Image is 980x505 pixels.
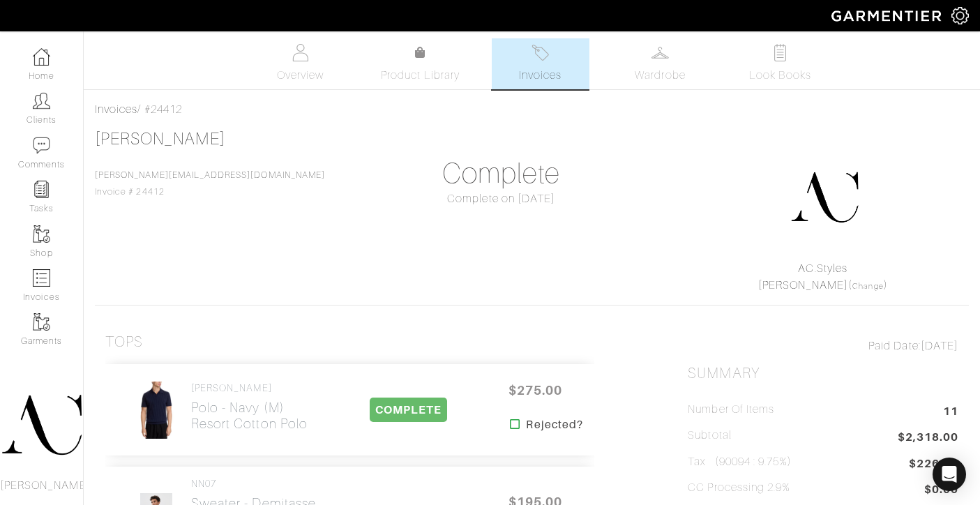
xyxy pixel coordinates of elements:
span: Invoice # 24412 [95,170,325,197]
a: Product Library [372,45,469,84]
img: comment-icon-a0a6a9ef722e966f86d9cbdc48e553b5cf19dbc54f86b18d962a5391bc8f6eb6.png [33,137,50,154]
span: Product Library [381,67,460,84]
img: garments-icon-b7da505a4dc4fd61783c78ac3ca0ef83fa9d6f193b1c9dc38574b1d14d53ca28.png [33,313,50,331]
span: $226.01 [909,455,958,472]
span: COMPLETE [370,398,447,422]
img: DupYt8CPKc6sZyAt3svX5Z74.png [790,163,859,232]
div: Open Intercom Messenger [933,458,966,491]
h5: Number of Items [688,403,774,416]
a: [PERSON_NAME] Polo - Navy (M)Resort Cotton Polo [191,382,308,432]
div: ( ) [693,260,952,294]
h5: Tax (90094 : 9.75%) [688,455,792,469]
span: Wardrobe [635,67,685,84]
h2: Polo - Navy (M) Resort Cotton Polo [191,400,308,432]
a: [PERSON_NAME] [758,279,849,292]
img: wardrobe-487a4870c1b7c33e795ec22d11cfc2ed9d08956e64fb3008fe2437562e282088.svg [651,44,669,61]
a: Look Books [732,38,829,89]
img: orders-27d20c2124de7fd6de4e0e44c1d41de31381a507db9b33961299e4e07d508b8c.svg [532,44,549,61]
img: orders-icon-0abe47150d42831381b5fb84f609e132dff9fe21cb692f30cb5eec754e2cba89.png [33,269,50,287]
div: [DATE] [688,338,958,354]
img: garments-icon-b7da505a4dc4fd61783c78ac3ca0ef83fa9d6f193b1c9dc38574b1d14d53ca28.png [33,225,50,243]
span: $275.00 [493,375,577,405]
img: clients-icon-6bae9207a08558b7cb47a8932f037763ab4055f8c8b6bfacd5dc20c3e0201464.png [33,92,50,110]
h4: [PERSON_NAME] [191,382,308,394]
h4: NN07 [191,478,329,490]
img: uoUwuKZmudUfyuf2DDfWYdwM [133,381,180,439]
img: reminder-icon-8004d30b9f0a5d33ae49ab947aed9ed385cf756f9e5892f1edd6e32f2345188e.png [33,181,50,198]
a: Invoices [492,38,589,89]
h5: CC Processing 2.9% [688,481,790,495]
span: 11 [943,403,958,422]
h2: Summary [688,365,958,382]
a: [PERSON_NAME] [95,130,225,148]
img: basicinfo-40fd8af6dae0f16599ec9e87c0ef1c0a1fdea2edbe929e3d69a839185d80c458.svg [292,44,309,61]
h1: Complete [366,157,637,190]
img: gear-icon-white-bd11855cb880d31180b6d7d6211b90ccbf57a29d726f0c71d8c61bd08dd39cc2.png [951,7,969,24]
span: Paid Date: [868,340,921,352]
img: todo-9ac3debb85659649dc8f770b8b6100bb5dab4b48dedcbae339e5042a72dfd3cc.svg [771,44,789,61]
span: Invoices [519,67,561,84]
span: Overview [277,67,324,84]
strong: Rejected? [526,416,582,433]
a: [PERSON_NAME][EMAIL_ADDRESS][DOMAIN_NAME] [95,170,325,180]
h3: Tops [105,333,143,351]
a: Invoices [95,103,137,116]
img: garmentier-logo-header-white-b43fb05a5012e4ada735d5af1a66efaba907eab6374d6393d1fbf88cb4ef424d.png [824,3,951,28]
a: Overview [252,38,349,89]
img: dashboard-icon-dbcd8f5a0b271acd01030246c82b418ddd0df26cd7fceb0bd07c9910d44c42f6.png [33,48,50,66]
span: $2,318.00 [898,429,958,448]
a: Wardrobe [612,38,709,89]
a: Change [852,282,883,290]
span: $0.00 [924,481,958,500]
h5: Subtotal [688,429,731,442]
a: AC.Styles [798,262,847,275]
div: / #24412 [95,101,969,118]
div: Complete on [DATE] [366,190,637,207]
span: Look Books [749,67,811,84]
